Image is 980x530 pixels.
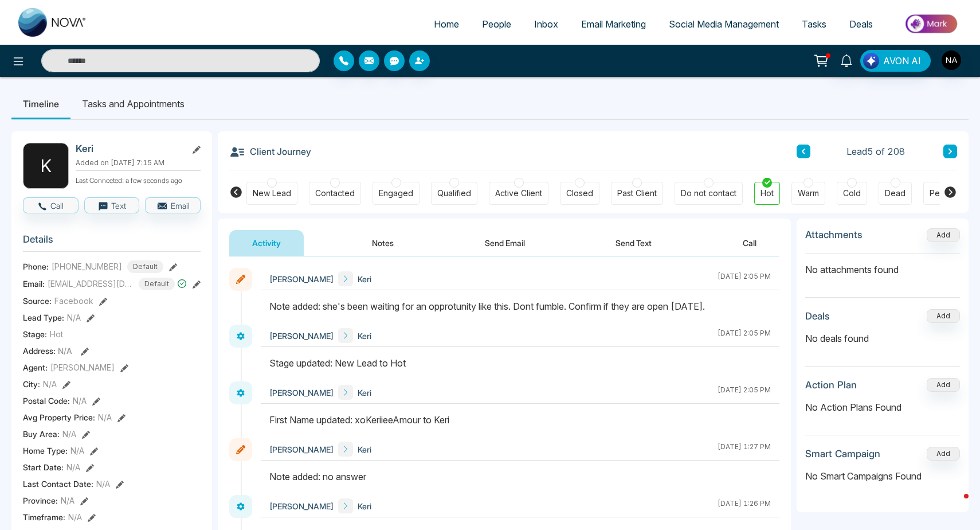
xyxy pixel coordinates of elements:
span: Default [139,278,175,290]
span: Home Type : [23,445,68,457]
span: N/A [68,511,82,523]
img: Lead Flow [863,53,879,69]
div: Active Client [495,188,542,199]
h3: Details [23,233,201,251]
button: Add [927,447,960,461]
span: [PERSON_NAME] [50,361,115,373]
button: Call [23,197,79,213]
span: [EMAIL_ADDRESS][DOMAIN_NAME] [48,278,134,290]
button: Send Email [462,230,548,256]
span: [PERSON_NAME] [269,273,334,285]
a: Inbox [523,13,570,35]
span: N/A [67,311,81,324]
p: No Smart Campaigns Found [805,469,960,483]
span: N/A [62,428,76,440]
div: [DATE] 1:27 PM [718,442,771,457]
span: Phone: [23,260,49,272]
img: Market-place.gif [890,11,973,37]
button: Activity [229,230,304,256]
span: Social Media Management [669,18,779,30]
span: Address: [23,345,72,357]
div: K [23,143,69,189]
li: Tasks and Appointments [70,88,196,119]
button: Email [145,197,201,213]
a: Deals [838,13,884,35]
span: N/A [73,395,87,407]
span: Default [127,260,163,273]
span: Home [434,18,459,30]
span: [PERSON_NAME] [269,443,334,455]
div: Qualified [437,188,471,199]
div: Pending [930,188,961,199]
p: No attachments found [805,254,960,276]
span: Timeframe : [23,511,65,523]
button: AVON AI [860,50,931,72]
span: Agent: [23,361,48,373]
span: Keri [358,330,371,342]
span: [PHONE_NUMBER] [52,260,122,272]
span: N/A [66,461,80,473]
img: User Avatar [942,50,961,70]
span: Tasks [802,18,826,30]
div: Closed [566,188,593,199]
button: Add [927,309,960,323]
span: Source: [23,295,52,307]
span: [PERSON_NAME] [269,330,334,342]
span: Add [927,229,960,239]
span: Keri [358,443,371,455]
span: N/A [70,445,84,457]
span: Last Contact Date : [23,478,93,490]
span: Facebook [54,295,93,307]
div: Engaged [379,188,413,199]
span: Postal Code : [23,395,70,407]
div: Cold [843,188,861,199]
div: [DATE] 2:05 PM [718,328,771,343]
div: Do not contact [681,188,736,199]
button: Call [720,230,779,256]
span: Keri [358,500,371,512]
div: Hot [761,188,774,199]
p: Last Connected: a few seconds ago [76,173,201,186]
button: Add [927,228,960,242]
h3: Action Plan [805,379,857,391]
a: Email Marketing [570,13,657,35]
button: Notes [349,230,417,256]
span: Province : [23,494,58,506]
a: Social Media Management [657,13,790,35]
div: [DATE] 2:05 PM [718,271,771,286]
span: Stage: [23,328,47,340]
span: N/A [61,494,75,506]
span: Lead 5 of 208 [846,145,905,158]
span: Lead Type: [23,311,64,324]
div: Dead [885,188,905,199]
h3: Client Journey [229,143,311,160]
span: Email Marketing [581,18,646,30]
span: AVON AI [883,54,921,68]
span: Inbox [534,18,558,30]
img: Nova CRM Logo [18,8,87,37]
h3: Smart Campaign [805,448,880,459]
h2: Keri [76,143,182,154]
span: [PERSON_NAME] [269,387,334,399]
p: No Action Plans Found [805,400,960,414]
div: New Lead [253,188,291,199]
h3: Deals [805,310,830,322]
div: Past Client [617,188,657,199]
span: N/A [43,378,57,390]
span: Start Date : [23,461,64,473]
div: Contacted [315,188,355,199]
div: [DATE] 2:05 PM [718,385,771,400]
span: Avg Property Price : [23,411,95,423]
div: Warm [798,188,819,199]
span: Email: [23,278,45,290]
span: N/A [58,346,72,356]
button: Send Text [593,230,675,256]
span: Keri [358,273,371,285]
span: Deals [849,18,873,30]
button: Text [84,197,140,213]
a: Tasks [790,13,838,35]
button: Add [927,378,960,392]
iframe: Intercom live chat [941,491,969,519]
span: People [482,18,511,30]
span: City : [23,378,40,390]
